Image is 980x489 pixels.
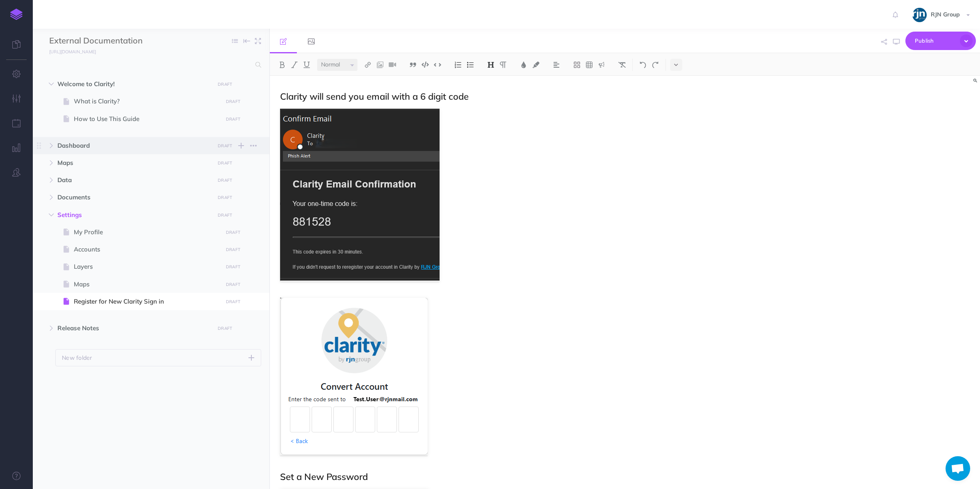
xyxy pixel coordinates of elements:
[57,175,210,185] span: Data
[62,353,92,362] p: New folder
[376,62,384,68] img: Add image button
[586,62,593,68] img: Create table button
[499,62,507,68] img: Paragraph button
[49,35,146,47] input: Documentation Name
[364,62,371,68] img: Link button
[389,62,396,68] img: Add video button
[278,62,286,68] img: Bold button
[218,143,232,149] small: DRAFT
[74,227,220,237] span: My Profile
[74,96,220,106] span: What is Clarity?
[33,47,104,55] a: [URL][DOMAIN_NAME]
[223,114,243,124] button: DRAFT
[226,230,240,235] small: DRAFT
[280,472,757,482] h2: Set a New Password
[226,99,240,104] small: DRAFT
[280,298,428,455] img: NiRu9DlLs1xSUwu1IX1S.png
[57,192,210,202] span: Documents
[532,62,540,68] img: Text background color button
[215,193,235,202] button: DRAFT
[57,141,210,151] span: Dashboard
[520,62,527,68] img: Text color button
[652,62,659,68] img: Redo
[226,247,240,252] small: DRAFT
[303,62,310,68] img: Underline button
[226,264,240,270] small: DRAFT
[598,62,605,68] img: Callout dropdown menu button
[223,262,243,272] button: DRAFT
[218,195,232,200] small: DRAFT
[74,279,220,289] span: Maps
[905,32,976,50] button: Publish
[215,324,235,333] button: DRAFT
[74,262,220,272] span: Layers
[57,210,210,220] span: Settings
[223,245,243,254] button: DRAFT
[223,297,243,306] button: DRAFT
[409,62,417,68] img: Blockquote button
[218,213,232,218] small: DRAFT
[223,228,243,237] button: DRAFT
[226,117,240,122] small: DRAFT
[226,299,240,304] small: DRAFT
[57,79,210,89] span: Welcome to Clarity!
[218,178,232,183] small: DRAFT
[218,160,232,166] small: DRAFT
[74,244,220,254] span: Accounts
[218,326,232,331] small: DRAFT
[422,62,429,68] img: Code block button
[280,91,757,101] h2: Clarity will send you email with a 6 digit code
[434,62,441,68] img: Inline code button
[618,62,626,68] img: Clear styles button
[487,62,495,68] img: Headings dropdown button
[454,62,462,68] img: Ordered list button
[215,176,235,185] button: DRAFT
[946,456,970,481] a: Open chat
[291,62,298,68] img: Italic button
[57,158,210,168] span: Maps
[49,57,251,72] input: Search
[215,158,235,168] button: DRAFT
[10,9,23,20] img: logo-mark.svg
[226,282,240,287] small: DRAFT
[215,210,235,220] button: DRAFT
[280,109,440,281] img: QWeDNvZP6bn7HEcBmH0O.png
[639,62,647,68] img: Undo
[218,82,232,87] small: DRAFT
[223,280,243,289] button: DRAFT
[915,34,956,47] span: Publish
[467,62,474,68] img: Unordered list button
[553,62,560,68] img: Alignment dropdown menu button
[55,349,261,366] button: New folder
[927,11,964,18] span: RJN Group
[49,49,96,55] small: [URL][DOMAIN_NAME]
[912,8,927,22] img: qOk4ELZV8BckfBGsOcnHYIzU57XHwz04oqaxT1D6.jpeg
[74,297,220,306] span: Register for New Clarity Sign in
[215,80,235,89] button: DRAFT
[57,323,210,333] span: Release Notes
[223,97,243,106] button: DRAFT
[215,141,235,151] button: DRAFT
[74,114,220,124] span: How to Use This Guide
